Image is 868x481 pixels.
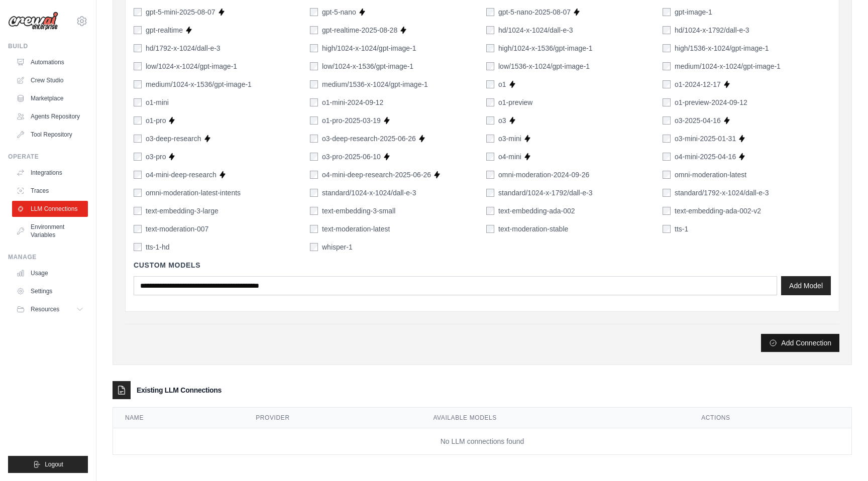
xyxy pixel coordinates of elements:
label: o1-2024-12-17 [675,79,721,89]
a: Marketplace [12,90,88,106]
label: o1-preview-2024-09-12 [675,97,747,107]
label: o4-mini-deep-research [146,170,216,180]
label: text-embedding-ada-002-v2 [675,206,761,216]
a: Agents Repository [12,108,88,125]
input: low/1024-x-1536/gpt-image-1 [310,62,318,70]
th: Provider [244,408,421,428]
label: o3-mini [498,134,521,144]
label: whisper-1 [322,242,353,252]
button: Add Model [781,276,831,295]
input: gpt-5-nano-2025-08-07 [486,8,494,16]
input: o3-pro-2025-06-10 [310,153,318,161]
input: gpt-image-1 [663,8,671,16]
input: o1-pro-2025-03-19 [310,116,318,125]
input: o1-pro [134,116,142,125]
h3: Existing LLM Connections [137,385,222,395]
a: Environment Variables [12,219,88,243]
input: o3-2025-04-16 [663,116,671,125]
input: text-moderation-007 [134,225,142,233]
label: medium/1536-x-1024/gpt-image-1 [322,79,428,89]
label: o1-preview [498,97,532,107]
div: Operate [8,153,88,161]
label: text-embedding-3-small [322,206,395,216]
input: text-embedding-3-large [134,207,142,215]
input: o1-mini [134,98,142,106]
label: o4-mini [498,152,521,162]
input: gpt-realtime [134,26,142,34]
label: high/1536-x-1024/gpt-image-1 [675,43,769,53]
input: text-moderation-stable [486,225,494,233]
label: tts-1-hd [146,242,169,252]
input: o1 [486,80,494,88]
input: o1-preview [486,98,494,106]
label: gpt-5-nano-2025-08-07 [498,7,571,17]
input: high/1024-x-1024/gpt-image-1 [310,44,318,52]
a: Integrations [12,165,88,181]
a: Crew Studio [12,72,88,88]
label: medium/1024-x-1024/gpt-image-1 [675,61,781,71]
input: high/1024-x-1536/gpt-image-1 [486,44,494,52]
label: gpt-realtime [146,25,183,35]
label: text-moderation-007 [146,224,208,234]
input: medium/1536-x-1024/gpt-image-1 [310,80,318,88]
input: o3 [486,116,494,125]
th: Available Models [421,408,689,428]
td: No LLM connections found [113,428,851,455]
input: o3-pro [134,153,142,161]
a: LLM Connections [12,201,88,217]
label: gpt-image-1 [675,7,712,17]
input: tts-1-hd [134,243,142,251]
input: o4-mini-2025-04-16 [663,153,671,161]
label: hd/1024-x-1792/dall-e-3 [675,25,749,35]
label: medium/1024-x-1536/gpt-image-1 [146,79,252,89]
input: o4-mini-deep-research-2025-06-26 [310,171,318,179]
input: o3-mini [486,135,494,143]
input: medium/1024-x-1536/gpt-image-1 [134,80,142,88]
label: standard/1024-x-1024/dall-e-3 [322,188,416,198]
input: high/1536-x-1024/gpt-image-1 [663,44,671,52]
input: o3-mini-2025-01-31 [663,135,671,143]
div: Manage [8,253,88,261]
label: omni-moderation-2024-09-26 [498,170,589,180]
th: Name [113,408,244,428]
label: o3-mini-2025-01-31 [675,134,736,144]
input: gpt-realtime-2025-08-28 [310,26,318,34]
h4: Custom Models [134,260,831,270]
label: omni-moderation-latest [675,170,746,180]
span: Logout [45,460,63,468]
a: Traces [12,183,88,199]
label: o1-pro [146,115,166,126]
input: text-embedding-3-small [310,207,318,215]
label: tts-1 [675,224,688,234]
div: Build [8,42,88,50]
input: gpt-5-nano [310,8,318,16]
label: o3-pro [146,152,166,162]
label: text-moderation-latest [322,224,390,234]
a: Automations [12,54,88,70]
label: high/1024-x-1536/gpt-image-1 [498,43,593,53]
input: low/1536-x-1024/gpt-image-1 [486,62,494,70]
label: gpt-realtime-2025-08-28 [322,25,397,35]
input: gpt-5-mini-2025-08-07 [134,8,142,16]
label: o4-mini-deep-research-2025-06-26 [322,170,431,180]
input: hd/1024-x-1024/dall-e-3 [486,26,494,34]
input: omni-moderation-latest [663,171,671,179]
input: o3-deep-research [134,135,142,143]
label: o3-deep-research [146,134,201,144]
label: text-moderation-stable [498,224,568,234]
label: hd/1024-x-1024/dall-e-3 [498,25,573,35]
input: hd/1792-x-1024/dall-e-3 [134,44,142,52]
input: o4-mini-deep-research [134,171,142,179]
label: hd/1792-x-1024/dall-e-3 [146,43,221,53]
label: low/1024-x-1536/gpt-image-1 [322,61,413,71]
input: hd/1024-x-1792/dall-e-3 [663,26,671,34]
label: o1-mini-2024-09-12 [322,97,383,107]
input: standard/1024-x-1024/dall-e-3 [310,189,318,197]
label: text-embedding-ada-002 [498,206,575,216]
input: standard/1792-x-1024/dall-e-3 [663,189,671,197]
label: high/1024-x-1024/gpt-image-1 [322,43,416,53]
a: Settings [12,283,88,299]
input: o1-mini-2024-09-12 [310,98,318,106]
label: o1-mini [146,97,169,107]
label: standard/1024-x-1792/dall-e-3 [498,188,593,198]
